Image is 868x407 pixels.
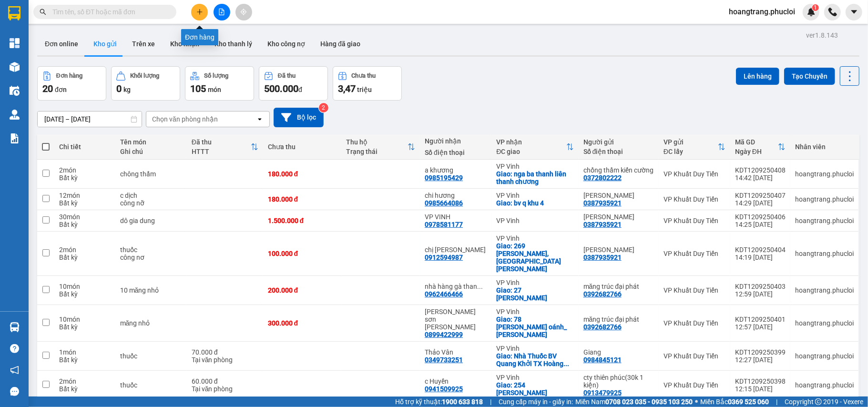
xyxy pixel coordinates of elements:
[123,86,131,93] span: kg
[10,110,20,120] img: warehouse-icon
[425,356,463,364] div: 0349733251
[268,195,337,203] div: 180.000 đ
[735,174,786,182] div: 14:42 [DATE]
[319,103,328,112] sup: 2
[664,352,725,360] div: VP Khuất Duy Tiến
[260,32,313,55] button: Kho công nợ
[497,374,574,381] div: VP Vinh
[583,192,654,199] div: ANH TUẤN HẢI VÂN
[268,170,337,178] div: 180.000 đ
[59,356,111,364] div: Bất kỳ
[425,246,487,254] div: chị cẩm
[735,356,786,364] div: 12:27 [DATE]
[59,323,111,331] div: Bất kỳ
[735,246,786,254] div: KDT1209250404
[583,356,622,364] div: 0984845121
[341,134,420,160] th: Toggle SortBy
[664,286,725,294] div: VP Khuất Duy Tiến
[120,352,182,360] div: thuốc
[583,315,654,323] div: măng trúc đại phát
[497,199,574,207] div: Giao: bv q khu 4
[86,32,124,55] button: Kho gửi
[395,397,483,407] span: Hỗ trợ kỹ thuật:
[59,246,111,254] div: 2 món
[120,319,182,327] div: măng nhỏ
[735,166,786,174] div: KDT1209250408
[8,6,20,20] img: logo-vxr
[659,134,730,160] th: Toggle SortBy
[814,4,817,11] span: 1
[59,290,111,298] div: Bất kỳ
[10,366,19,375] span: notification
[120,246,182,254] div: thuốc
[192,377,258,385] div: 60.000 đ
[37,32,86,55] button: Đơn online
[425,166,487,174] div: a khương
[497,217,574,224] div: VP Vinh
[490,397,491,407] span: |
[163,32,207,55] button: Kho nhận
[59,385,111,393] div: Bất kỳ
[116,83,122,94] span: 0
[425,290,463,298] div: 0962466466
[795,319,854,327] div: hoangtrang.phucloi
[55,86,67,93] span: đơn
[59,213,111,221] div: 30 món
[235,4,252,20] button: aim
[497,192,574,199] div: VP Vinh
[664,381,725,389] div: VP Khuất Duy Tiến
[735,192,786,199] div: KDT1209250407
[278,72,296,79] div: Đã thu
[120,170,182,178] div: chông thấm
[846,4,862,20] button: caret-down
[695,400,698,404] span: ⚪️
[120,192,182,199] div: c dịch
[59,199,111,207] div: Bất kỳ
[583,323,622,331] div: 0392682766
[497,381,574,397] div: Giao: 254 Nguyễn Văn Cừ
[664,170,725,178] div: VP Khuất Duy Tiến
[42,83,53,94] span: 20
[120,286,182,294] div: 10 măng nhỏ
[268,286,337,294] div: 200.000 đ
[59,166,111,174] div: 2 món
[735,290,786,298] div: 12:59 [DATE]
[497,242,574,273] div: Giao: 269 nguyễn du, tp hà tĩnh
[583,174,622,182] div: 0372802222
[10,322,20,332] img: warehouse-icon
[735,199,786,207] div: 14:29 [DATE]
[700,397,769,407] span: Miền Bắc
[120,148,182,155] div: Ghi chú
[425,192,487,199] div: chi hương
[664,148,718,155] div: ĐC lấy
[268,250,337,257] div: 100.000 đ
[59,348,111,356] div: 1 món
[583,213,654,221] div: ANH TUẤN HẢI VÂN
[208,86,221,93] span: món
[721,6,803,18] span: hoangtrang.phucloi
[357,86,372,93] span: triệu
[268,319,337,327] div: 300.000 đ
[56,72,82,79] div: Đơn hàng
[204,72,228,79] div: Số lượng
[425,348,487,356] div: Thảo Vân
[497,138,566,146] div: VP nhận
[124,32,163,55] button: Trên xe
[583,389,622,397] div: 0913479925
[120,381,182,389] div: thuốc
[795,170,854,178] div: hoangtrang.phucloi
[59,283,111,290] div: 10 món
[815,398,822,405] span: copyright
[218,9,225,15] span: file-add
[192,138,251,146] div: Đã thu
[12,69,154,85] b: GỬI : VP Khuất Duy Tiến
[583,348,654,356] div: Giang
[735,148,778,155] div: Ngày ĐH
[425,137,487,145] div: Người nhận
[583,166,654,174] div: chống thấm kiến cường
[192,385,258,393] div: Tại văn phòng
[10,133,20,143] img: solution-icon
[425,308,487,331] div: lương sơn quán
[264,83,298,94] span: 500.000
[37,66,106,101] button: Đơn hàng20đơn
